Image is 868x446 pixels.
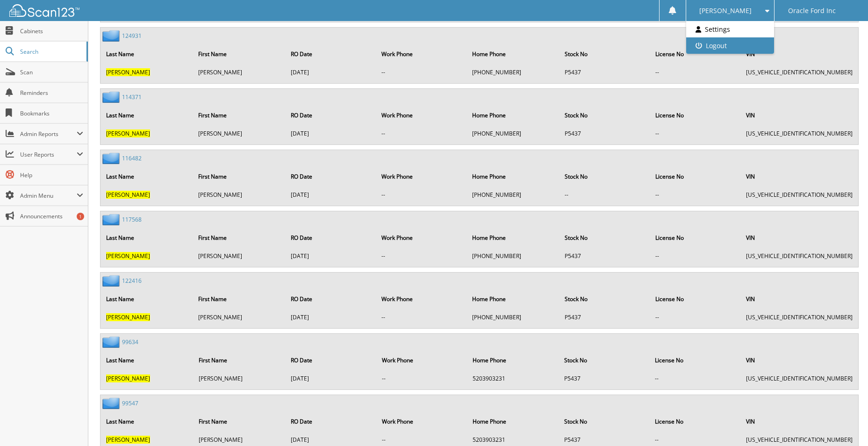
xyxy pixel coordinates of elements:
a: 99634 [122,338,138,346]
th: License No [651,289,740,309]
td: -- [651,126,740,141]
th: Work Phone [377,106,466,125]
th: Home Phone [467,228,559,247]
th: First Name [194,228,285,247]
img: scan123-logo-white.svg [9,4,79,17]
a: 124931 [122,32,142,40]
td: [PHONE_NUMBER] [467,65,559,80]
img: folder2.png [102,397,122,409]
td: P5437 [560,126,650,141]
td: [PERSON_NAME] [194,371,286,386]
td: [PERSON_NAME] [194,248,285,264]
td: [PERSON_NAME] [194,126,285,141]
th: RO Date [286,289,376,309]
th: VIN [741,106,857,125]
td: [DATE] [286,65,376,80]
a: 99547 [122,399,138,407]
td: P5437 [560,65,650,80]
td: [PERSON_NAME] [194,65,285,80]
span: [PERSON_NAME] [106,313,150,321]
th: First Name [194,106,285,125]
span: Cabinets [20,27,83,35]
td: [US_VEHICLE_IDENTIFICATION_NUMBER] [741,309,857,325]
th: Work Phone [377,412,467,431]
th: Home Phone [468,351,559,370]
img: folder2.png [102,152,122,164]
th: Last Name [101,289,193,309]
th: Work Phone [377,289,466,309]
td: [PERSON_NAME] [194,309,285,325]
th: Stock No [560,412,649,431]
td: [US_VEHICLE_IDENTIFICATION_NUMBER] [741,126,857,141]
th: First Name [194,167,285,186]
td: -- [377,65,466,80]
th: Work Phone [377,44,466,64]
a: Settings [686,21,774,37]
td: -- [651,65,740,80]
th: RO Date [286,412,376,431]
th: RO Date [286,351,376,370]
th: Last Name [101,412,193,431]
td: [DATE] [286,309,376,325]
a: 117568 [122,216,142,223]
span: [PERSON_NAME] [106,129,150,137]
th: Last Name [101,44,193,64]
td: [PHONE_NUMBER] [467,187,559,202]
th: License No [651,167,740,186]
td: -- [560,187,650,202]
th: Work Phone [377,351,467,370]
td: -- [377,187,466,202]
th: Last Name [101,351,193,370]
td: -- [650,371,740,386]
th: Home Phone [467,106,559,125]
td: [DATE] [286,248,376,264]
td: [US_VEHICLE_IDENTIFICATION_NUMBER] [741,187,857,202]
span: [PERSON_NAME] [106,252,150,260]
th: License No [651,228,740,247]
span: Bookmarks [20,109,83,117]
th: License No [650,412,740,431]
span: User Reports [20,151,77,158]
th: VIN [741,167,857,186]
span: [PERSON_NAME] [106,68,150,76]
th: First Name [194,289,285,309]
th: VIN [741,289,857,309]
th: Stock No [560,228,650,247]
th: Work Phone [377,228,466,247]
th: Stock No [560,289,650,309]
th: Stock No [560,351,649,370]
img: folder2.png [102,30,122,42]
span: [PERSON_NAME] [106,374,150,382]
a: Logout [686,37,774,54]
th: License No [651,106,740,125]
td: -- [377,371,467,386]
th: Stock No [560,44,650,64]
a: 122416 [122,277,142,285]
img: folder2.png [102,336,122,348]
td: P5437 [560,309,650,325]
td: [US_VEHICLE_IDENTIFICATION_NUMBER] [741,248,857,264]
img: folder2.png [102,214,122,225]
span: [PERSON_NAME] [106,436,150,444]
td: -- [651,187,740,202]
iframe: Chat Widget [821,401,868,446]
td: [PHONE_NUMBER] [467,248,559,264]
td: P5437 [560,371,649,386]
th: VIN [741,228,857,247]
th: License No [651,44,740,64]
th: VIN [741,412,857,431]
th: RO Date [286,228,376,247]
td: [PHONE_NUMBER] [467,309,559,325]
td: [DATE] [286,126,376,141]
div: 1 [77,213,84,220]
th: Work Phone [377,167,466,186]
span: Oracle Ford Inc [788,8,836,14]
th: Stock No [560,106,650,125]
td: -- [377,248,466,264]
th: VIN [741,44,857,64]
th: Home Phone [467,289,559,309]
th: Home Phone [467,44,559,64]
img: folder2.png [102,275,122,287]
span: [PERSON_NAME] [699,8,752,14]
th: VIN [741,351,857,370]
